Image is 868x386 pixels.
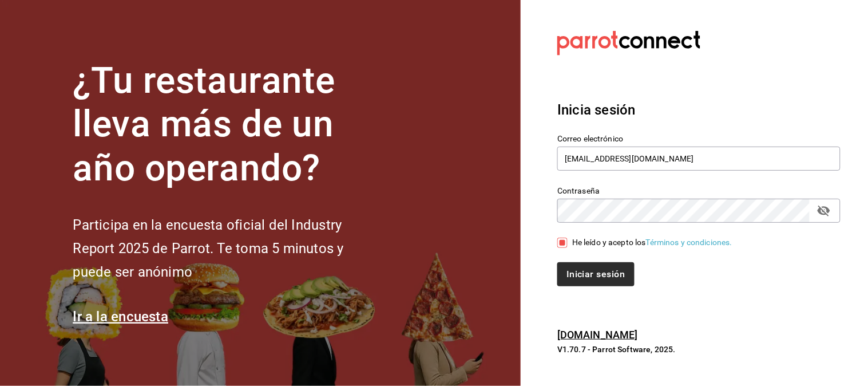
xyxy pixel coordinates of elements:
[557,262,634,286] button: Iniciar sesión
[73,59,382,191] h1: ¿Tu restaurante lleva más de un año operando?
[557,344,841,355] p: V1.70.7 - Parrot Software, 2025.
[73,309,168,325] a: Ir a la encuesta
[557,329,638,341] a: [DOMAIN_NAME]
[557,135,841,143] label: Correo electrónico
[814,201,834,220] button: passwordField
[572,237,732,249] div: He leído y acepto los
[646,238,732,247] a: Términos y condiciones.
[557,147,841,171] input: Ingresa tu correo electrónico
[557,100,841,120] h3: Inicia sesión
[557,187,841,195] label: Contraseña
[73,214,382,283] h2: Participa en la encuesta oficial del Industry Report 2025 de Parrot. Te toma 5 minutos y puede se...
